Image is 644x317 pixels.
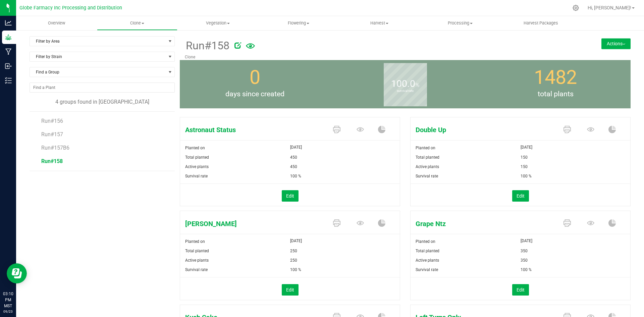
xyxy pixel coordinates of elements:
[30,52,166,61] span: Filter by Strain
[521,265,532,274] span: 100 %
[30,98,175,106] div: 4 groups found in [GEOGRAPHIC_DATA]
[512,284,529,296] button: Edit
[290,246,297,256] span: 250
[5,19,12,26] inline-svg: Analytics
[30,83,174,92] input: NO DATA FOUND
[290,162,297,171] span: 450
[521,237,532,245] span: [DATE]
[3,309,13,314] p: 09/23
[420,20,500,26] span: Processing
[5,63,12,69] inline-svg: Inbound
[521,246,528,256] span: 350
[250,66,260,89] span: 0
[384,61,427,121] b: survival rate
[521,153,528,162] span: 150
[30,37,166,46] span: Filter by Area
[166,37,174,46] span: select
[258,16,339,30] a: Flowering
[97,20,177,26] span: Clone
[416,239,435,244] span: Planted on
[290,143,302,151] span: [DATE]
[259,20,339,26] span: Flowering
[185,60,325,108] group-info-box: Days since created
[282,284,299,296] button: Edit
[416,146,435,150] span: Planted on
[185,258,209,263] span: Active plants
[185,146,205,150] span: Planted on
[500,16,581,30] a: Harvest Packages
[485,60,626,108] group-info-box: Total number of plants
[512,190,529,202] button: Edit
[185,155,209,160] span: Total planted
[39,20,74,26] span: Overview
[416,174,438,178] span: Survival rate
[521,162,528,171] span: 150
[290,256,297,265] span: 250
[521,171,532,181] span: 100 %
[521,256,528,265] span: 350
[16,16,97,30] a: Overview
[180,125,326,135] span: Astronaut Status
[411,125,557,135] span: Double Up
[41,118,63,124] span: Run#156
[416,164,439,169] span: Active plants
[7,263,27,283] iframe: Resource center
[290,265,301,274] span: 100 %
[185,164,209,169] span: Active plants
[534,66,577,89] span: 1482
[416,155,439,160] span: Total planted
[5,48,12,55] inline-svg: Manufacturing
[480,89,631,100] span: total plants
[180,89,330,100] span: days since created
[290,171,301,181] span: 100 %
[177,16,258,30] a: Vegetation
[5,34,12,41] inline-svg: Grow
[41,158,63,164] span: Run#158
[97,16,178,30] a: Clone
[335,60,475,108] group-info-box: Survival rate
[185,249,209,253] span: Total planted
[3,291,13,309] p: 03:10 PM MST
[572,5,580,11] div: Manage settings
[290,153,297,162] span: 450
[515,20,567,26] span: Harvest Packages
[416,258,439,263] span: Active plants
[30,67,166,77] span: Find a Group
[185,38,229,54] span: Run#158
[5,77,12,84] inline-svg: Inventory
[339,16,420,30] a: Harvest
[420,16,500,30] a: Processing
[19,5,122,11] span: Globe Farmacy Inc Processing and Distribution
[411,219,557,229] span: Grape Ntz
[41,145,69,151] span: Run#157B6
[588,5,631,10] span: Hi, [PERSON_NAME]!
[185,239,205,244] span: Planted on
[601,38,631,49] button: Actions
[521,143,532,151] span: [DATE]
[41,131,63,138] span: Run#157
[282,190,299,202] button: Edit
[185,54,550,60] p: Clone
[416,267,438,272] span: Survival rate
[178,20,258,26] span: Vegetation
[180,219,326,229] span: Dulce de Uva
[290,237,302,245] span: [DATE]
[185,267,208,272] span: Survival rate
[416,249,439,253] span: Total planted
[339,20,420,26] span: Harvest
[185,174,208,178] span: Survival rate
